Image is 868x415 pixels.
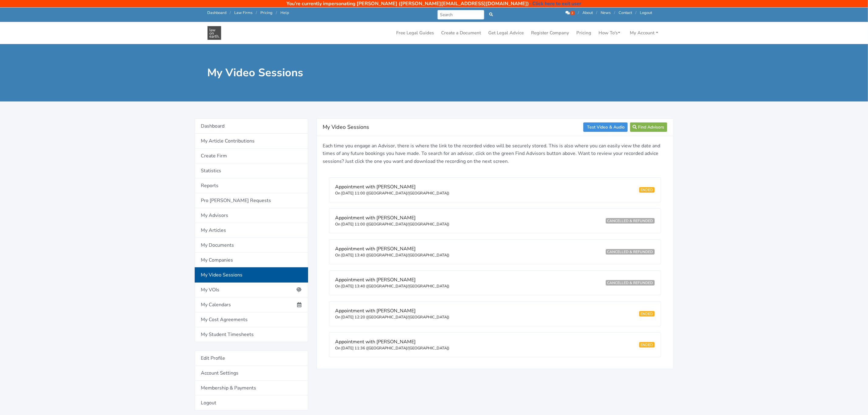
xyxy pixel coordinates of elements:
[256,10,257,15] span: /
[335,338,416,345] span: Appointment with [PERSON_NAME]
[335,245,416,252] span: Appointment with [PERSON_NAME]
[630,122,667,132] a: Find Advisors
[529,0,582,7] a: - Click here to exit user
[639,342,655,348] small: ENDED
[235,10,253,15] a: Law Firms
[329,332,661,357] a: Appointment with [PERSON_NAME] On [DATE] 11:36 ([GEOGRAPHIC_DATA]/[GEOGRAPHIC_DATA]) ENDED
[195,351,308,366] a: Edit Profile
[619,10,632,15] a: Contact
[596,27,623,39] a: How To's
[335,183,416,190] span: Appointment with [PERSON_NAME]
[195,253,308,268] a: My Companies
[195,223,308,238] a: My Articles
[583,10,593,15] a: About
[195,149,308,163] a: Create Firm
[636,10,637,15] span: /
[335,276,416,283] span: Appointment with [PERSON_NAME]
[195,312,308,327] a: My Cost Agreements
[578,10,579,15] span: /
[614,10,616,15] span: /
[565,10,576,15] a: 2
[335,190,450,196] small: On [DATE] 11:00 ([GEOGRAPHIC_DATA]/[GEOGRAPHIC_DATA])
[195,208,308,223] a: My Advisors
[230,10,231,15] span: /
[335,314,450,320] small: On [DATE] 12:20 ([GEOGRAPHIC_DATA]/[GEOGRAPHIC_DATA])
[439,27,484,39] a: Create a Document
[195,193,308,208] a: Pro [PERSON_NAME] Requests
[628,27,661,39] a: My Account
[329,177,661,202] a: Appointment with [PERSON_NAME] On [DATE] 11:00 ([GEOGRAPHIC_DATA]/[GEOGRAPHIC_DATA]) ENDED
[323,122,583,132] h4: My Video Sessions
[195,267,308,283] a: My Video Sessions
[335,345,450,351] small: On [DATE] 11:36 ([GEOGRAPHIC_DATA]/[GEOGRAPHIC_DATA])
[335,252,450,258] small: On [DATE] 13:40 ([GEOGRAPHIC_DATA]/[GEOGRAPHIC_DATA])
[208,26,221,40] img: Law On Earth
[335,283,450,289] small: On [DATE] 13:40 ([GEOGRAPHIC_DATA]/[GEOGRAPHIC_DATA])
[574,27,594,39] a: Pricing
[639,187,655,193] small: ENDED
[486,27,527,39] a: Get Legal Advice
[195,327,308,342] a: My Student Timesheets
[335,307,416,314] span: Appointment with [PERSON_NAME]
[208,10,227,15] a: Dashboard
[606,218,655,224] small: CANCELLED & REFUNDED
[195,366,308,381] a: Account Settings
[323,142,667,166] p: Each time you engage an Advisor, there is where the link to the recorded video will be securely s...
[195,396,308,410] a: Logout
[195,381,308,396] a: Membership & Payments
[195,178,308,193] a: Reports
[606,249,655,255] small: CANCELLED & REFUNDED
[281,10,289,15] a: Help
[195,238,308,253] a: My Documents
[276,10,277,15] span: /
[329,301,661,326] a: Appointment with [PERSON_NAME] On [DATE] 12:20 ([GEOGRAPHIC_DATA]/[GEOGRAPHIC_DATA]) ENDED
[195,134,308,149] a: My Article Contributions
[195,163,308,178] a: Statistics
[596,10,598,15] span: /
[195,297,308,312] a: My Calendars
[529,27,572,39] a: Register Company
[335,221,450,227] small: On [DATE] 11:00 ([GEOGRAPHIC_DATA]/[GEOGRAPHIC_DATA])
[583,122,628,132] a: Test Video & Audio
[571,11,575,15] span: 2
[639,311,655,317] small: ENDED
[335,214,416,221] span: Appointment with [PERSON_NAME]
[437,10,485,19] input: Search
[601,10,611,15] a: News
[195,283,308,297] a: My VOIs
[261,10,273,15] a: Pricing
[394,27,437,39] a: Free Legal Guides
[606,280,655,286] small: CANCELLED & REFUNDED
[195,118,308,134] a: Dashboard
[208,66,430,80] h1: My Video Sessions
[640,10,652,15] a: Logout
